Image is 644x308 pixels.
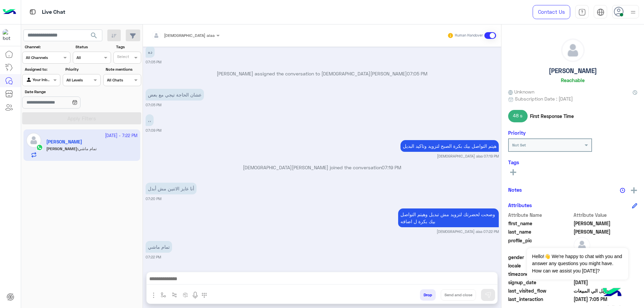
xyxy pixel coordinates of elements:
[508,220,572,227] span: first_name
[183,292,188,298] img: create order
[22,112,141,124] button: Apply Filters
[574,287,638,294] span: تحويل الي المبيعات
[574,220,638,227] span: Mohamed
[508,110,528,122] span: 48 s
[25,44,70,50] label: Channel:
[146,46,155,58] p: 9/10/2025, 7:05 PM
[508,262,572,269] span: locale
[629,8,637,16] img: profile
[65,66,100,72] label: Priority
[146,183,197,194] p: 9/10/2025, 7:20 PM
[106,66,140,72] label: Note mentions
[158,289,169,300] button: select flow
[549,67,597,75] h5: [PERSON_NAME]
[90,32,98,40] span: search
[508,279,572,286] span: signup_date
[574,279,638,286] span: 2025-02-03T15:24:35.433Z
[574,228,638,235] span: Abdelstar
[146,102,161,108] small: 07:05 PM
[508,287,572,294] span: last_visited_flow
[512,142,526,147] b: Not Set
[515,95,573,102] span: Subscription Date : [DATE]
[508,296,572,303] span: last_interaction
[382,165,401,170] span: 07:19 PM
[533,5,570,19] a: Contact Us
[508,237,572,252] span: profile_pic
[508,187,522,193] h6: Notes
[575,5,589,19] a: tab
[578,8,586,16] img: tab
[146,70,499,77] p: [PERSON_NAME] assigned the conversation to [DEMOGRAPHIC_DATA][PERSON_NAME]
[146,254,161,260] small: 07:22 PM
[508,254,572,261] span: gender
[597,8,604,16] img: tab
[441,289,476,301] button: Send and close
[116,44,141,50] label: Tags
[508,228,572,235] span: last_name
[161,292,166,298] img: select flow
[169,289,180,300] button: Trigger scenario
[191,291,199,299] img: send voice note
[508,202,532,208] h6: Attributes
[485,292,491,298] img: send message
[620,188,625,193] img: notes
[3,5,16,19] img: Logo
[561,39,584,62] img: defaultAdmin.png
[508,211,572,219] span: Attribute Name
[202,293,207,298] img: make a call
[150,291,158,299] img: send attachment
[508,270,572,278] span: timezone
[146,196,161,201] small: 07:20 PM
[86,29,102,44] button: search
[420,289,436,301] button: Drop
[25,66,59,72] label: Assigned to:
[574,211,638,219] span: Attribute Value
[164,33,215,38] span: [DEMOGRAPHIC_DATA] alaa
[29,8,37,16] img: tab
[398,208,499,227] p: 9/10/2025, 7:22 PM
[400,140,499,152] p: 9/10/2025, 7:19 PM
[42,8,65,17] p: Live Chat
[508,130,526,136] h6: Priority
[146,114,154,126] p: 9/10/2025, 7:09 PM
[508,88,534,95] span: Unknown
[146,128,161,133] small: 07:09 PM
[172,292,177,298] img: Trigger scenario
[600,281,624,305] img: hulul-logo.png
[455,33,483,38] small: Human Handover
[146,241,172,253] p: 9/10/2025, 7:22 PM
[75,44,110,50] label: Status
[631,187,637,193] img: add
[561,77,585,83] h6: Reachable
[407,71,427,76] span: 07:05 PM
[146,59,161,65] small: 07:05 PM
[146,89,204,101] p: 9/10/2025, 7:05 PM
[530,113,574,120] span: First Response Time
[180,289,191,300] button: create order
[527,248,628,280] span: Hello!👋 We're happy to chat with you and answer any questions you might have. How can we assist y...
[146,164,499,171] p: [DEMOGRAPHIC_DATA][PERSON_NAME] joined the conversation
[437,229,499,234] small: [DEMOGRAPHIC_DATA] alaa 07:22 PM
[3,29,15,41] img: 713415422032625
[25,89,100,95] label: Date Range
[574,296,638,303] span: 2025-10-09T16:05:38.751Z
[437,153,499,159] small: [DEMOGRAPHIC_DATA] alaa 07:19 PM
[508,159,637,165] h6: Tags
[116,54,129,61] div: Select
